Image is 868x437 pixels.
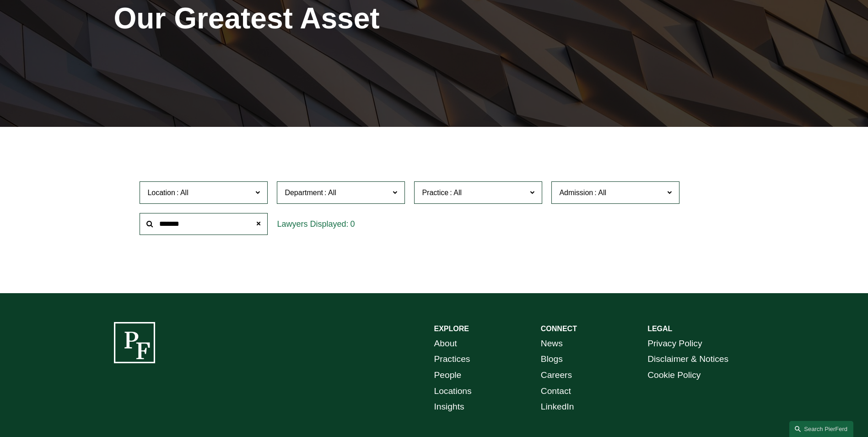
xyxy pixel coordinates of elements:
a: Contact [541,383,571,399]
a: Locations [434,383,472,399]
a: LinkedIn [541,399,574,415]
a: Search this site [789,421,853,437]
a: Blogs [541,351,563,367]
strong: LEGAL [647,325,672,333]
strong: CONNECT [541,325,577,333]
a: People [434,367,462,383]
a: Privacy Policy [647,336,702,352]
a: Practices [434,351,470,367]
a: Disclaimer & Notices [647,351,728,367]
a: News [541,336,563,352]
a: Insights [434,399,464,415]
h1: Our Greatest Asset [114,2,541,35]
strong: EXPLORE [434,325,469,333]
span: Location [147,189,175,197]
span: Admission [559,189,593,197]
a: Cookie Policy [647,367,701,383]
span: Department [285,189,323,197]
span: Practice [422,189,448,197]
a: Careers [541,367,572,383]
a: About [434,336,457,352]
span: 0 [350,219,355,229]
